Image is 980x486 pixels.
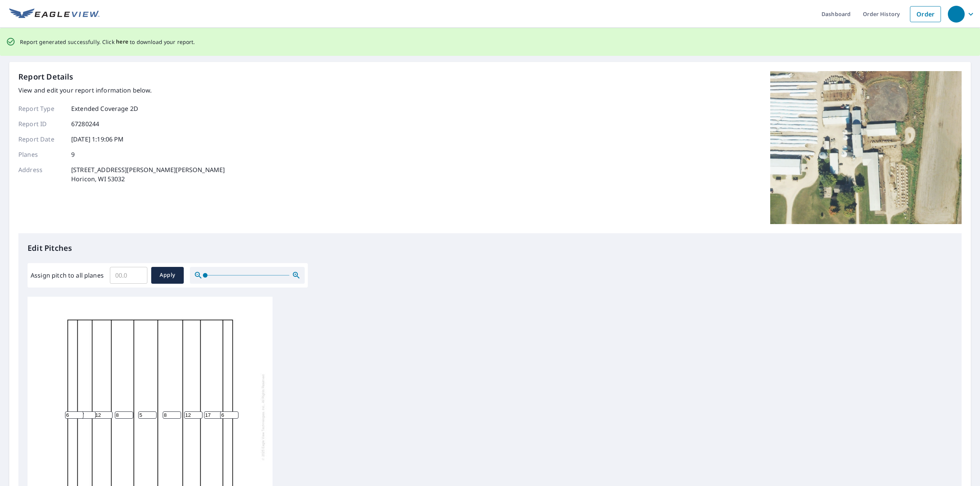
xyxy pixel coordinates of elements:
[18,135,64,144] p: Report Date
[18,71,73,83] p: Report Details
[18,104,64,113] p: Report Type
[71,119,99,128] p: 67280244
[110,265,147,286] input: 00.0
[71,135,124,144] p: [DATE] 1:19:06 PM
[116,37,129,47] button: here
[28,242,952,254] p: Edit Pitches
[18,119,64,128] p: Report ID
[18,150,64,159] p: Planes
[770,71,962,224] img: Top image
[151,267,184,284] button: Apply
[31,271,104,280] label: Assign pitch to all planes
[18,86,225,95] p: View and edit your report information below.
[910,6,941,22] a: Order
[18,165,64,184] p: Address
[157,270,178,280] span: Apply
[9,8,100,20] img: EV Logo
[71,150,75,159] p: 9
[20,37,195,47] p: Report generated successfully. Click to download your report.
[71,104,138,113] p: Extended Coverage 2D
[71,165,225,184] p: [STREET_ADDRESS][PERSON_NAME][PERSON_NAME] Horicon, WI 53032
